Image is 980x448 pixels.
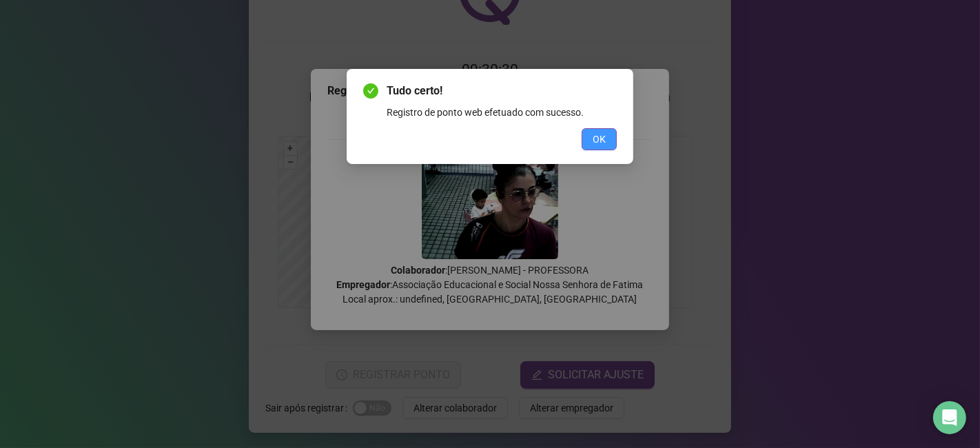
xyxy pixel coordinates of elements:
[593,132,606,147] span: OK
[387,105,617,120] div: Registro de ponto web efetuado com sucesso.
[933,401,966,434] div: Open Intercom Messenger
[582,128,617,150] button: OK
[363,83,378,99] span: check-circle
[387,83,617,99] span: Tudo certo!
